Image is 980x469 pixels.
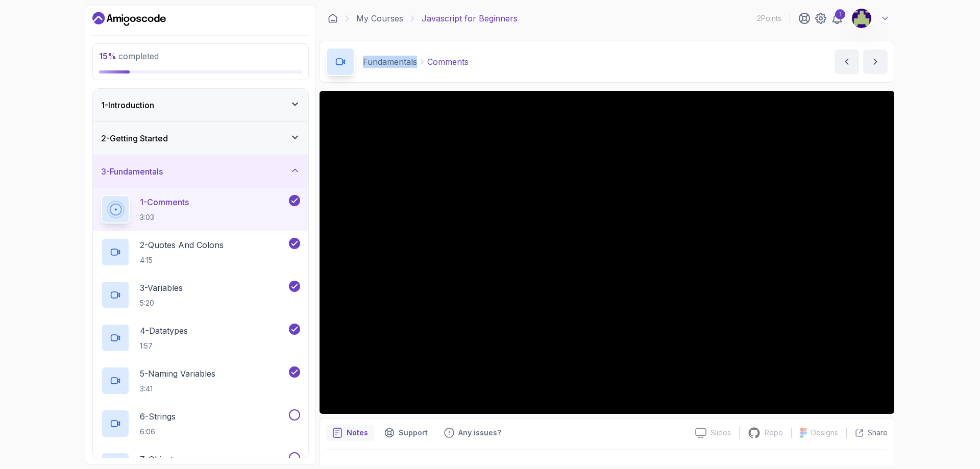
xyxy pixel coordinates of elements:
p: Javascript for Beginners [422,12,518,24]
p: 5 - Naming Variables [140,367,215,380]
p: Repo [765,428,783,438]
p: 4:15 [140,255,224,265]
p: Comments [427,56,469,68]
button: 2-Getting Started [93,122,308,155]
p: 5:20 [140,298,183,308]
iframe: 1 - Comments [320,91,894,414]
span: 15 % [99,51,116,61]
a: Dashboard [92,11,166,27]
button: 3-Fundamentals [93,155,308,188]
button: Share [846,428,888,438]
p: 1 - Comments [140,196,189,208]
button: 4-Datatypes1:57 [101,324,300,352]
a: 1 [831,12,843,24]
p: Any issues? [458,428,501,438]
p: 3 - Variables [140,282,183,294]
p: 2 - Quotes And Colons [140,239,224,251]
button: Support button [378,425,434,441]
a: Dashboard [328,13,338,23]
button: Feedback button [438,425,507,441]
button: 6-Strings6:06 [101,409,300,438]
h3: 3 - Fundamentals [101,165,163,178]
button: 1-Comments3:03 [101,195,300,224]
p: 4 - Datatypes [140,325,188,337]
h3: 2 - Getting Started [101,132,168,144]
button: 5-Naming Variables3:41 [101,366,300,395]
button: previous content [835,50,859,74]
h3: 1 - Introduction [101,99,154,111]
button: 1-Introduction [93,89,308,121]
button: 3-Variables5:20 [101,281,300,309]
p: 2 Points [757,13,781,23]
a: My Courses [356,12,403,24]
div: 1 [835,9,845,19]
p: 3:03 [140,212,189,223]
p: Slides [710,428,731,438]
p: Designs [811,428,838,438]
button: notes button [326,425,374,441]
p: Fundamentals [363,56,417,68]
p: Support [399,428,428,438]
p: 1:57 [140,341,188,351]
button: next content [863,50,888,74]
p: 7 - Objects [140,453,177,465]
span: completed [99,51,159,61]
img: user profile image [852,9,871,28]
p: Share [868,428,888,438]
p: Notes [347,428,368,438]
button: user profile image [851,8,890,29]
button: 2-Quotes And Colons4:15 [101,238,300,266]
p: 3:41 [140,384,215,394]
p: 6 - Strings [140,410,176,423]
p: 6:06 [140,427,176,437]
